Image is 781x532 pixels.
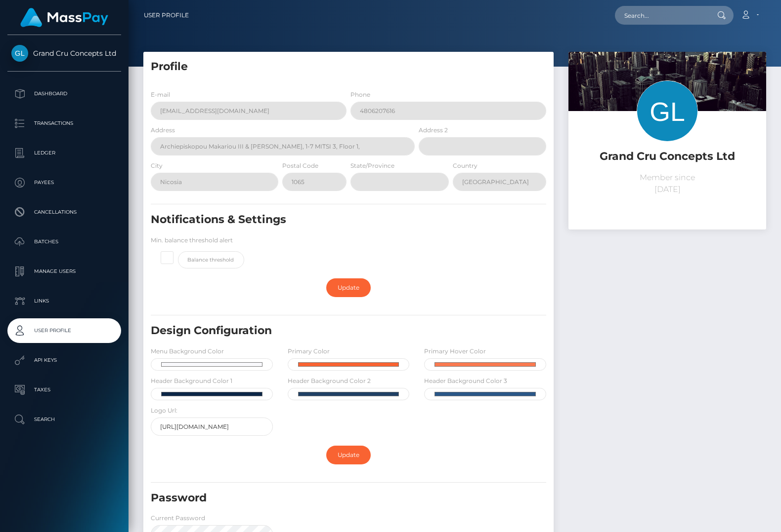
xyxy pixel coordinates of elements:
[7,170,121,195] a: Payees
[419,126,448,135] label: Address 2
[151,323,483,339] h5: Design Configuration
[11,86,117,101] p: Dashboard
[7,49,121,58] span: Grand Cru Concepts Ltd
[7,200,121,225] a: Cancellations
[7,259,121,284] a: Manage Users
[615,6,708,25] input: Search...
[7,111,121,136] a: Transactions
[11,116,117,131] p: Transactions
[144,5,189,26] a: User Profile
[151,126,175,135] label: Address
[7,407,121,432] a: Search
[7,289,121,313] a: Links
[151,161,163,170] label: City
[11,382,117,397] p: Taxes
[576,149,759,164] h5: Grand Cru Concepts Ltd
[326,446,371,464] a: Update
[11,146,117,160] p: Ledger
[11,45,28,62] img: Grand Cru Concepts Ltd
[11,175,117,190] p: Payees
[424,377,507,385] label: Header Background Color 3
[151,90,170,99] label: E-mail
[151,212,483,228] h5: Notifications & Settings
[288,347,330,356] label: Primary Color
[11,323,117,338] p: User Profile
[350,90,370,99] label: Phone
[11,294,117,308] p: Links
[282,161,318,170] label: Postal Code
[576,172,759,195] p: Member since [DATE]
[151,406,177,415] label: Logo Url:
[424,347,486,356] label: Primary Hover Color
[151,514,205,523] label: Current Password
[151,347,224,356] label: Menu Background Color
[151,377,232,385] label: Header Background Color 1
[11,205,117,220] p: Cancellations
[151,491,483,506] h5: Password
[20,8,108,27] img: MassPay Logo
[7,81,121,106] a: Dashboard
[151,59,546,75] h5: Profile
[326,278,371,297] a: Update
[350,161,394,170] label: State/Province
[7,378,121,402] a: Taxes
[7,348,121,373] a: API Keys
[453,161,477,170] label: Country
[11,353,117,368] p: API Keys
[11,412,117,427] p: Search
[7,318,121,343] a: User Profile
[11,264,117,279] p: Manage Users
[288,377,371,385] label: Header Background Color 2
[568,52,766,184] img: ...
[7,141,121,165] a: Ledger
[151,236,233,245] label: Min. balance threshold alert
[7,229,121,254] a: Batches
[11,234,117,249] p: Batches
